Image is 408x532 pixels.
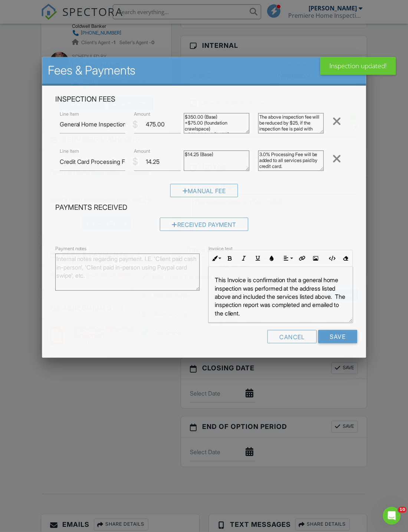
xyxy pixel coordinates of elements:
[60,148,79,155] label: Line Item
[48,63,360,78] h2: Fees & Payments
[132,155,138,168] div: $
[265,251,279,265] button: Colors
[160,218,249,231] div: Received Payment
[237,251,251,265] button: Italic (⌘I)
[55,95,353,104] h4: Inspection Fees
[215,320,346,362] p: The fee for this inspection was paid in full by the client listed above at the time of inspection...
[208,245,233,252] label: Invoice text
[309,251,323,265] button: Insert Image (⌘P)
[295,251,309,265] button: Insert Link (⌘K)
[383,507,401,525] iframe: Intercom live chat
[338,251,352,265] button: Clear Formatting
[398,507,407,513] span: 10
[258,113,324,133] textarea: The above inspection fee will be reduced by $25, if the inspection fee is paid with cash.
[60,111,79,118] label: Line Item
[251,251,265,265] button: Underline (⌘U)
[223,251,237,265] button: Bold (⌘B)
[170,184,238,197] div: Manual Fee
[184,113,249,133] textarea: $350.00 (Base) +$75.00 (foundation crawlspace) +$50.00 (sqft [DATE] - [DATE])
[280,251,295,265] button: Align
[325,251,339,265] button: Code View
[318,330,357,343] input: Save
[55,203,353,212] h4: Payments Received
[170,189,238,196] a: Manual Fee
[320,57,396,75] div: Inspection updated!
[209,251,223,265] button: Inline Style
[184,151,249,171] textarea: $14.25 (Base)
[215,276,346,317] p: This Invoice is confirmation that a general home inspection was performed at the address listed a...
[55,245,86,252] label: Payment notes
[258,151,324,171] textarea: 3.0% Processing Fee will be added to all services paid by credit card. If paid by cash or check, ...
[132,118,138,131] div: $
[134,148,150,155] label: Amount
[134,111,150,118] label: Amount
[160,223,249,230] a: Received Payment
[267,330,317,343] div: Cancel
